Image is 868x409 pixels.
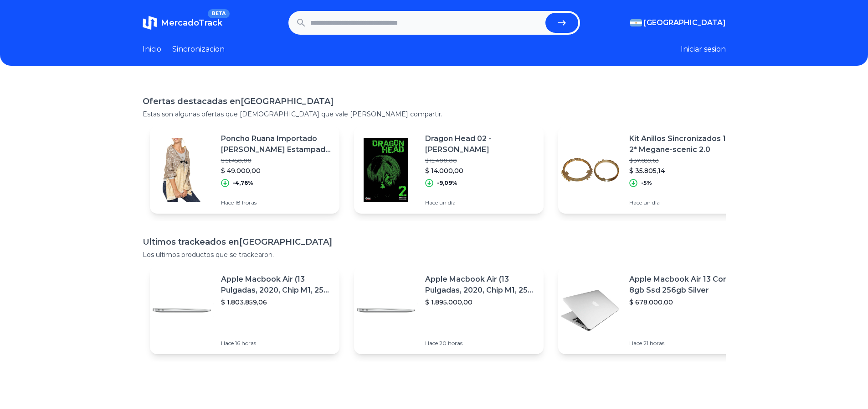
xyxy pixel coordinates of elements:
[630,19,642,26] img: Argentina
[354,278,418,342] img: Featured image
[354,138,418,202] img: Featured image
[208,9,229,18] span: BETA
[143,16,157,30] img: MercadoTrack
[150,267,339,354] a: Featured imageApple Macbook Air (13 Pulgadas, 2020, Chip M1, 256 Gb De Ssd, 8 Gb De Ram) - Plata$...
[425,274,536,296] p: Apple Macbook Air (13 Pulgadas, 2020, Chip M1, 256 Gb De Ssd, 8 Gb De Ram) - Plata
[425,340,536,347] p: Hace 20 horas
[143,16,222,30] a: MercadoTrackBETA
[354,267,544,354] a: Featured imageApple Macbook Air (13 Pulgadas, 2020, Chip M1, 256 Gb De Ssd, 8 Gb De Ram) - Plata$...
[681,44,726,55] button: Iniciar sesion
[150,138,214,202] img: Featured image
[641,179,652,187] p: -5%
[150,278,214,342] img: Featured image
[233,179,253,187] p: -4,76%
[558,126,748,214] a: Featured imageKit Anillos Sincronizados 1* Y 2* Megane-scenic 2.0$ 37.689,63$ 35.805,14-5%Hace un...
[558,138,622,202] img: Featured image
[143,236,726,248] h1: Ultimos trackeados en [GEOGRAPHIC_DATA]
[221,133,332,155] p: Poncho Ruana Importado [PERSON_NAME] Estampado #a21801
[558,278,622,342] img: Featured image
[143,250,726,259] p: Los ultimos productos que se trackearon.
[629,298,740,307] p: $ 678.000,00
[221,199,332,206] p: Hace 18 horas
[150,126,339,214] a: Featured imagePoncho Ruana Importado [PERSON_NAME] Estampado #a21801$ 51.450,00$ 49.000,00-4,76%H...
[221,157,332,164] p: $ 51.450,00
[425,157,536,164] p: $ 15.400,00
[143,95,726,108] h1: Ofertas destacadas en [GEOGRAPHIC_DATA]
[425,199,536,206] p: Hace un día
[629,274,740,296] p: Apple Macbook Air 13 Core I5 8gb Ssd 256gb Silver
[221,340,332,347] p: Hace 16 horas
[221,274,332,296] p: Apple Macbook Air (13 Pulgadas, 2020, Chip M1, 256 Gb De Ssd, 8 Gb De Ram) - Plata
[629,166,740,175] p: $ 35.805,14
[629,133,740,155] p: Kit Anillos Sincronizados 1* Y 2* Megane-scenic 2.0
[629,199,740,206] p: Hace un día
[558,267,748,354] a: Featured imageApple Macbook Air 13 Core I5 8gb Ssd 256gb Silver$ 678.000,00Hace 21 horas
[354,126,544,214] a: Featured imageDragon Head 02 - [PERSON_NAME]$ 15.400,00$ 14.000,00-9,09%Hace un día
[425,133,536,155] p: Dragon Head 02 - [PERSON_NAME]
[161,18,222,28] span: MercadoTrack
[425,166,536,175] p: $ 14.000,00
[221,166,332,175] p: $ 49.000,00
[630,17,726,28] button: [GEOGRAPHIC_DATA]
[221,298,332,307] p: $ 1.803.859,06
[143,110,726,119] p: Estas son algunas ofertas que [DEMOGRAPHIC_DATA] que vale [PERSON_NAME] compartir.
[143,44,161,55] a: Inicio
[629,340,740,347] p: Hace 21 horas
[644,17,726,28] span: [GEOGRAPHIC_DATA]
[629,157,740,164] p: $ 37.689,63
[437,179,457,187] p: -9,09%
[172,44,225,55] a: Sincronizacion
[425,298,536,307] p: $ 1.895.000,00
